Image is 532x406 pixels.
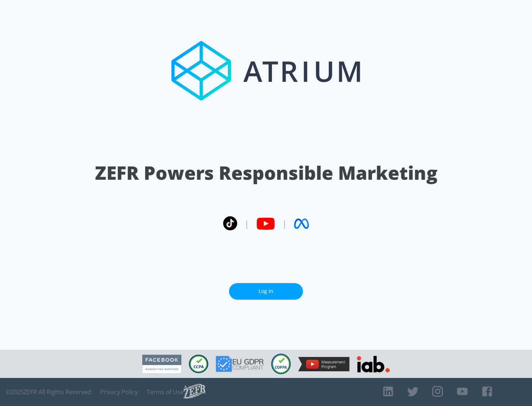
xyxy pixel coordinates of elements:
img: COPPA Compliant [271,354,291,374]
a: Privacy Policy [100,388,138,396]
img: YouTube Measurement Program [298,357,349,371]
span: | [245,218,249,229]
img: IAB [357,356,390,372]
span: © 2025 ZEFR All Rights Reserved [6,388,91,396]
span: | [282,218,287,229]
a: Terms of Use [147,388,184,396]
img: GDPR Compliant [216,356,264,372]
a: Log In [229,283,303,300]
img: CCPA Compliant [189,355,208,373]
h1: ZEFR Powers Responsible Marketing [95,160,437,186]
img: Facebook Marketing Partner [142,355,181,374]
